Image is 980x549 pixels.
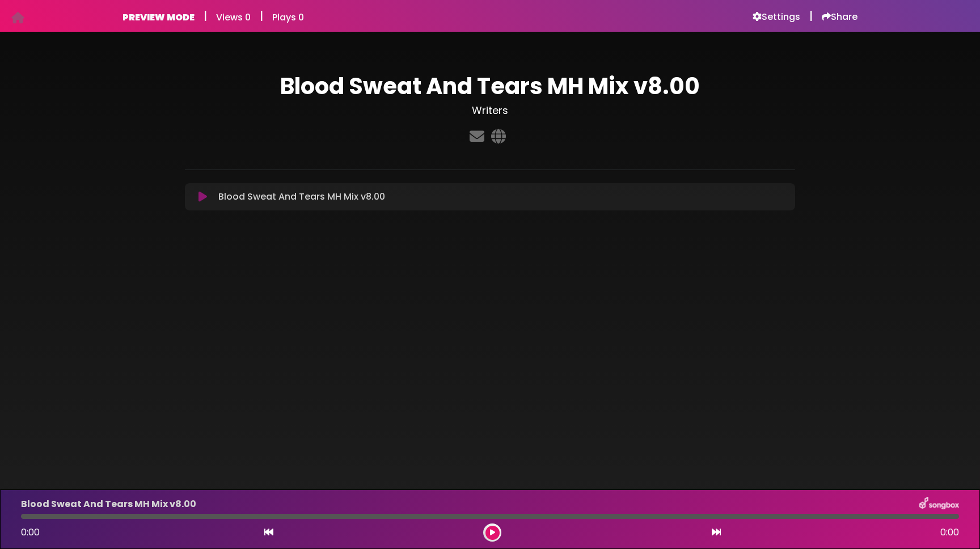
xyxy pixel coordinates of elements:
h1: Blood Sweat And Tears MH Mix v8.00 [185,73,795,100]
h5: | [809,9,813,23]
h5: | [260,9,263,23]
a: Share [822,11,857,23]
h6: Plays 0 [272,12,304,23]
a: Settings [753,11,800,23]
h6: PREVIEW MODE [122,12,195,23]
h5: | [204,9,207,23]
p: Blood Sweat And Tears MH Mix v8.00 [218,190,385,204]
h3: Writers [185,104,795,117]
h6: Views 0 [216,12,251,23]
